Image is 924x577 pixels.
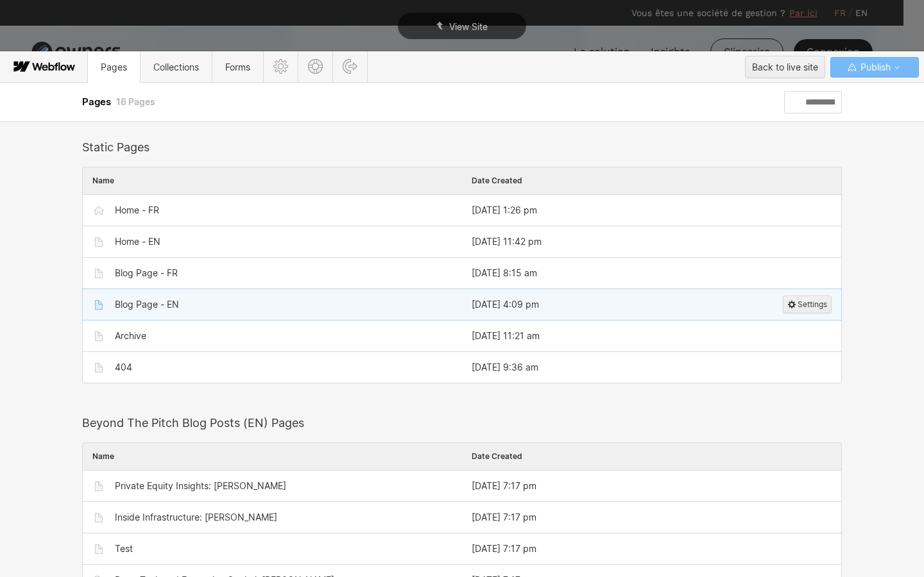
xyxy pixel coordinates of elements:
[783,296,832,314] button: Settings
[115,512,277,523] div: Inside Infrastructure: [PERSON_NAME]
[115,481,286,491] div: Private Equity Insights: [PERSON_NAME]
[114,96,155,107] span: 16 Pages
[472,362,538,372] div: [DATE] 9:36 am
[472,544,536,554] div: [DATE] 7:17 pm
[830,57,919,78] button: Publish
[82,416,842,430] div: Beyond The Pitch Blog Posts (EN) Pages
[115,205,159,215] div: Home - FR
[82,96,111,108] span: Pages
[101,62,127,72] span: Pages
[115,331,146,341] div: Archive
[115,237,160,247] div: Home - EN
[472,299,539,310] div: [DATE] 4:09 pm
[472,481,536,491] div: [DATE] 7:17 pm
[115,544,133,554] div: Test
[449,21,488,32] span: View Site
[752,58,818,77] div: Back to live site
[745,56,825,78] button: Back to live site
[472,268,537,278] div: [DATE] 8:15 am
[472,205,537,215] div: [DATE] 1:26 pm
[153,62,199,72] span: Collections
[83,167,462,194] div: Name
[472,176,522,185] span: Date Created
[225,62,250,72] span: Forms
[472,452,522,461] span: Date Created
[83,443,462,470] div: Name
[82,140,842,154] div: Static Pages
[472,237,542,247] div: [DATE] 11:42 pm
[472,512,536,523] div: [DATE] 7:17 pm
[115,362,132,372] div: 404
[798,296,827,313] span: Settings
[115,299,179,310] div: Blog Page - EN
[858,58,891,77] span: Publish
[115,268,178,278] div: Blog Page - FR
[472,331,540,341] div: [DATE] 11:21 am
